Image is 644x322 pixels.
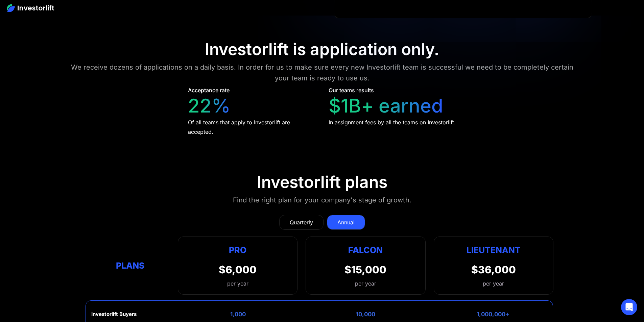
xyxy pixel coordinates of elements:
[290,218,313,226] div: Quarterly
[337,218,355,226] div: Annual
[219,279,257,288] div: per year
[467,245,521,255] strong: Lieutenant
[471,264,516,276] div: $36,000
[219,264,257,276] div: $6,000
[344,264,386,276] div: $15,000
[329,118,456,127] div: In assignment fees by all the teams on Investorlift.
[356,311,375,318] div: 10,000
[477,311,509,318] div: 1,000,000+
[188,86,230,94] div: Acceptance rate
[65,62,580,83] div: We receive dozens of applications on a daily basis. In order for us to make sure every new Invest...
[188,118,316,137] div: Of all teams that apply to Investorlift are accepted.
[91,259,170,272] div: Plans
[205,40,439,59] div: Investorlift is application only.
[257,172,387,192] div: Investorlift plans
[230,311,246,318] div: 1,000
[621,299,637,315] div: Open Intercom Messenger
[329,86,374,94] div: Our teams results
[219,244,257,257] div: Pro
[348,244,383,257] div: Falcon
[329,95,443,117] div: $1B+ earned
[355,279,376,288] div: per year
[188,95,231,117] div: 22%
[483,279,504,288] div: per year
[233,195,411,205] div: Find the right plan for your company's stage of growth.
[91,311,137,317] div: Investorlift Buyers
